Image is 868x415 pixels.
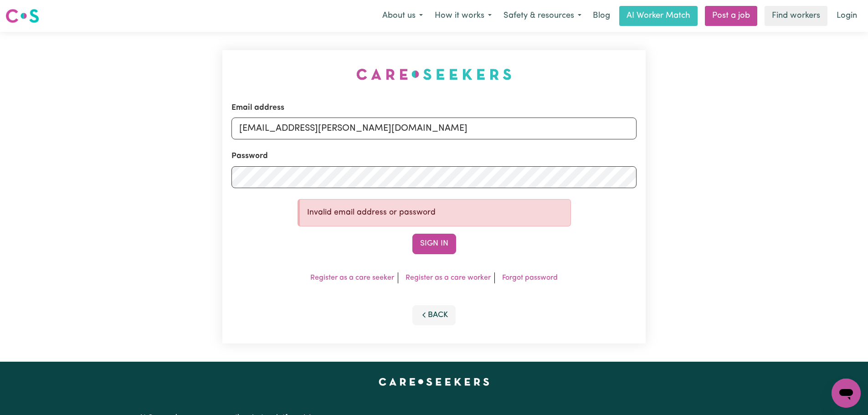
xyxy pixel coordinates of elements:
[498,6,587,26] button: Safety & resources
[831,6,863,26] a: Login
[231,150,268,162] label: Password
[379,378,489,385] a: Careseekers home page
[502,274,558,282] a: Forgot password
[5,5,39,26] a: Careseekers logo
[231,102,284,114] label: Email address
[307,207,563,219] p: Invalid email address or password
[705,6,757,26] a: Post a job
[5,8,39,24] img: Careseekers logo
[310,274,394,282] a: Register as a care seeker
[412,234,456,254] button: Sign In
[376,6,429,26] button: About us
[412,305,456,325] button: Back
[619,6,698,26] a: AI Worker Match
[587,6,616,26] a: Blog
[765,6,827,26] a: Find workers
[231,118,637,139] input: Email address
[832,379,861,408] iframe: Button to launch messaging window
[429,6,498,26] button: How it works
[406,274,491,282] a: Register as a care worker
